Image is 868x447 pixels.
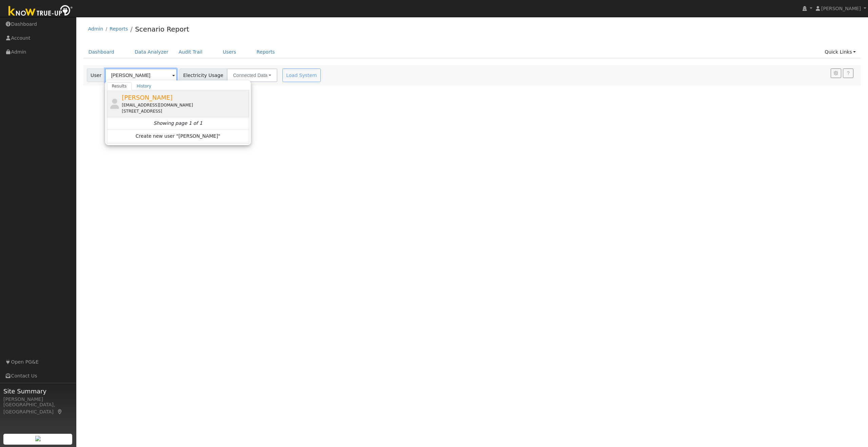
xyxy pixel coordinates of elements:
[122,102,248,108] div: [EMAIL_ADDRESS][DOMAIN_NAME]
[107,82,132,90] a: Results
[57,409,63,414] a: Map
[820,46,861,58] a: Quick Links
[130,46,174,58] a: Data Analyzer
[136,133,220,140] span: Create new user "[PERSON_NAME]"
[3,387,73,396] span: Site Summary
[5,4,76,19] img: Know True-Up
[83,46,120,58] a: Dashboard
[88,26,103,32] a: Admin
[3,401,73,415] div: [GEOGRAPHIC_DATA], [GEOGRAPHIC_DATA]
[35,436,41,441] img: retrieve
[843,69,853,78] a: Help Link
[227,69,277,82] button: Connected Data
[179,69,227,82] span: Electricity Usage
[87,69,105,82] span: User
[821,6,861,11] span: [PERSON_NAME]
[132,82,156,90] a: History
[252,46,280,58] a: Reports
[122,108,248,114] div: [STREET_ADDRESS]
[110,26,128,32] a: Reports
[218,46,241,58] a: Users
[105,69,177,82] input: Select a User
[135,25,189,33] a: Scenario Report
[831,69,841,78] button: Settings
[122,94,173,101] span: [PERSON_NAME]
[154,120,202,127] i: Showing page 1 of 1
[174,46,208,58] a: Audit Trail
[3,396,73,403] div: [PERSON_NAME]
